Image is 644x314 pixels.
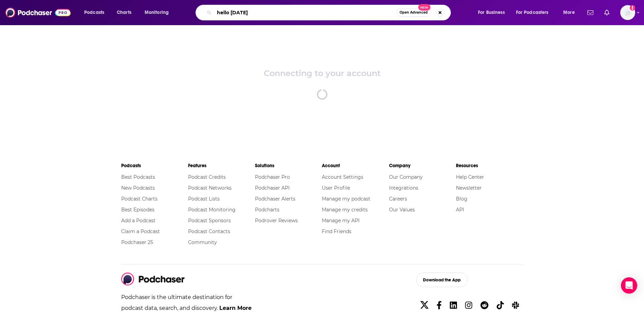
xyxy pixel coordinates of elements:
[121,185,155,191] a: New Podcasts
[456,207,464,213] a: API
[188,239,217,245] a: Community
[188,160,255,172] li: Features
[397,8,431,17] button: Open AdvancedNew
[145,8,169,17] span: Monitoring
[456,185,482,191] a: Newsletter
[121,239,153,245] a: Podchaser 25
[188,196,220,202] a: Podcast Lists
[5,6,71,19] img: Podchaser - Follow, Share and Rate Podcasts
[416,273,468,287] button: Download the App
[418,298,431,313] a: X/Twitter
[322,217,360,224] a: Manage my API
[322,228,351,234] a: Find Friends
[121,174,155,180] a: Best Podcasts
[255,217,298,224] a: Podrover Reviews
[255,196,295,202] a: Podchaser Alerts
[447,298,460,313] a: Linkedin
[322,185,350,191] a: User Profile
[462,298,475,313] a: Instagram
[214,7,397,18] input: Search podcasts, credits, & more...
[121,273,185,285] img: Podchaser - Follow, Share and Rate Podcasts
[84,8,104,17] span: Podcasts
[255,207,279,213] a: Podcharts
[456,160,523,172] li: Resources
[188,174,226,180] a: Podcast Credits
[202,5,457,20] div: Search podcasts, credits, & more...
[389,185,418,191] a: Integrations
[121,217,155,224] a: Add a Podcast
[255,185,290,191] a: Podchaser API
[585,7,596,18] a: Show notifications dropdown
[389,196,407,202] a: Careers
[494,298,507,313] a: TikTok
[512,7,558,18] button: open menu
[418,4,430,11] span: New
[621,277,637,294] div: Open Intercom Messenger
[563,8,575,17] span: More
[117,8,131,17] span: Charts
[188,228,230,234] a: Podcast Contacts
[121,207,154,213] a: Best Episodes
[620,5,635,20] img: User Profile
[478,298,491,313] a: Reddit
[322,207,368,213] a: Manage my credits
[389,174,423,180] a: Our Company
[630,5,635,11] svg: Add a profile image
[121,228,160,234] a: Claim a Podcast
[322,196,370,202] a: Manage my podcast
[264,68,381,78] div: Connecting to your account
[456,174,484,180] a: Help Center
[473,7,513,18] button: open menu
[121,160,188,172] li: Podcasts
[620,5,635,20] span: Logged in as WE_Broadcast1
[389,207,415,213] a: Our Values
[255,174,290,180] a: Podchaser Pro
[400,11,428,14] span: Open Advanced
[255,160,322,172] li: Solutions
[509,298,522,313] a: Slack
[620,5,635,20] button: Show profile menu
[188,207,236,213] a: Podcast Monitoring
[322,160,389,172] li: Account
[456,196,467,202] a: Blog
[389,160,456,172] li: Company
[602,7,612,18] a: Show notifications dropdown
[219,305,252,311] a: Learn More
[516,8,549,17] span: For Podcasters
[79,7,113,18] button: open menu
[322,174,363,180] a: Account Settings
[188,185,232,191] a: Podcast Networks
[140,7,178,18] button: open menu
[112,7,135,18] a: Charts
[188,217,231,224] a: Podcast Sponsors
[478,8,505,17] span: For Business
[558,7,583,18] button: open menu
[434,298,444,313] a: Facebook
[121,196,158,202] a: Podcast Charts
